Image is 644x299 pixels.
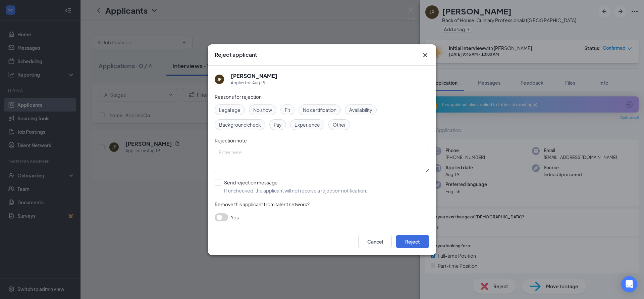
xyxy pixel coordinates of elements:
[358,235,392,248] button: Cancel
[231,80,277,86] div: Applied on Aug 19
[217,76,222,82] div: JP
[253,106,272,114] span: No show
[333,121,346,128] span: Other
[349,106,372,114] span: Availability
[215,201,310,207] span: Remove this applicant from talent network?
[215,94,262,100] span: Reasons for rejection
[231,213,239,221] span: Yes
[231,72,277,80] h5: [PERSON_NAME]
[274,121,282,128] span: Pay
[219,106,240,114] span: Legal age
[215,137,247,143] span: Rejection note
[421,51,429,59] button: Close
[215,51,257,58] h3: Reject applicant
[421,51,429,59] svg: Cross
[285,106,290,114] span: Fit
[294,121,320,128] span: Experience
[396,235,429,248] button: Reject
[621,276,637,292] div: Open Intercom Messenger
[219,121,261,128] span: Background check
[303,106,336,114] span: No certification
